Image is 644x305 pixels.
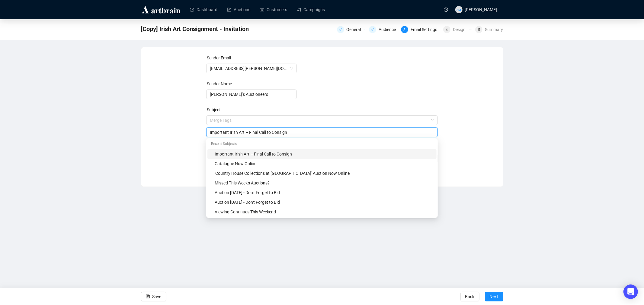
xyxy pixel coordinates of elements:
div: Missed This Week's Auctions? [215,180,433,186]
div: Important Irish Art – Final Call to Consign [207,149,437,159]
div: Viewing Continues This Weekend [215,209,433,215]
span: 5 [478,28,480,32]
div: Audience [379,26,399,33]
label: Sender Email [207,55,231,60]
button: Back [460,292,479,301]
label: Sender Name [207,81,232,86]
span: Save [152,288,162,305]
span: check [371,28,374,31]
div: General [347,26,365,33]
div: Viewing Continues This Weekend [207,207,437,217]
a: Dashboard [190,2,217,17]
div: Email Settings [411,26,441,33]
div: Important Irish Art – Final Call to Consign [215,151,433,157]
div: Auction Tomorrow - Don't Forget to Bid [207,188,437,197]
a: Auctions [227,2,250,17]
div: Auction [DATE] - Don't Forget to Bid [215,189,433,196]
span: [Copy] Irish Art Consignment - Invitation [141,24,249,34]
button: Next [485,292,503,301]
span: info@adams.ie [210,64,293,73]
div: Catalogue Now Online [207,159,437,168]
div: Missed This Week's Auctions? [207,178,437,188]
span: Next [490,288,498,305]
span: Back [465,288,475,305]
div: Recent Subjects [207,140,437,149]
div: 4Design [443,26,472,33]
img: logo [141,5,181,14]
div: Design [453,26,469,33]
a: Campaigns [297,2,325,17]
div: Subject [207,106,438,113]
div: 'Country House Collections at Townley' Auction Now Online [207,168,437,178]
span: [PERSON_NAME] [465,7,497,12]
span: question-circle [444,8,448,12]
div: Catalogue Now Online [215,160,433,167]
div: General [337,26,365,33]
div: Audience [369,26,397,33]
span: check [339,28,342,31]
div: 'Country House Collections at [GEOGRAPHIC_DATA]' Auction Now Online [215,170,433,177]
a: Customers [260,2,287,17]
span: AM [457,7,461,12]
span: 4 [446,28,448,32]
div: 3Email Settings [401,26,440,33]
div: Open Intercom Messenger [623,285,638,299]
div: Summary [485,26,503,33]
span: save [146,294,150,299]
button: Save [141,292,166,301]
div: 5Summary [475,26,503,33]
span: 3 [404,28,406,32]
div: Auction [DATE] - Don't Forget to Bid [215,199,433,206]
div: Auction Today - Don't Forget to Bid [207,197,437,207]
